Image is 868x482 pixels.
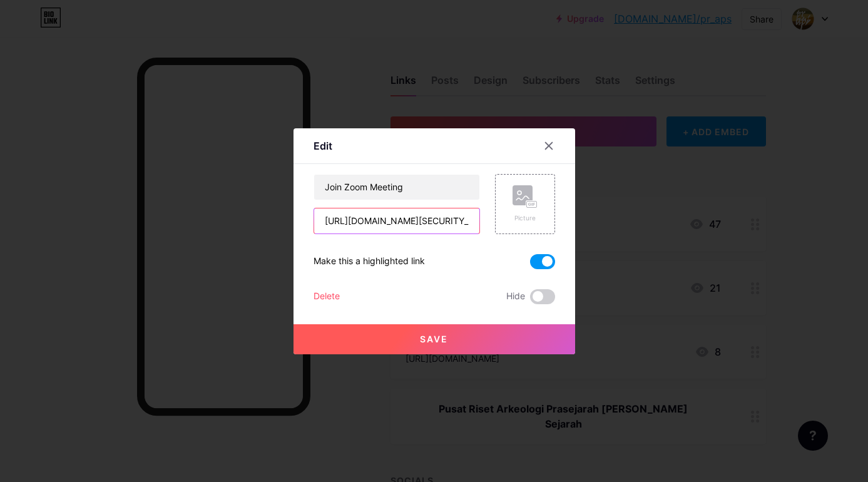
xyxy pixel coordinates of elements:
[314,254,425,269] div: Make this a highlighted link
[314,289,340,304] div: Delete
[314,138,332,153] div: Edit
[314,208,479,233] input: URL
[314,175,479,200] input: Title
[420,334,448,344] span: Save
[294,324,575,354] button: Save
[513,213,538,223] div: Picture
[506,289,525,304] span: Hide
